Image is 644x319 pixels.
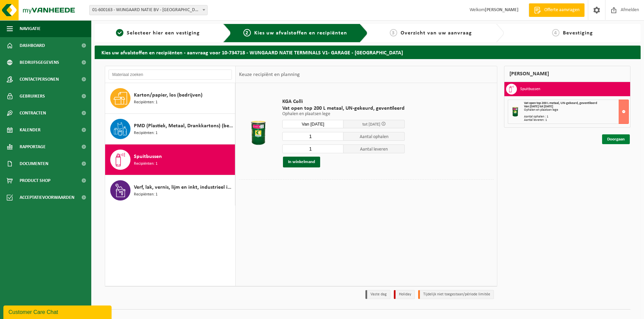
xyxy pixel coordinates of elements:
[362,122,380,127] span: tot [DATE]
[105,144,235,175] button: Spuitbussen Recipiënten: 1
[134,122,233,130] span: PMD (Plastiek, Metaal, Drankkartons) (bedrijven)
[520,84,540,95] h3: Spuitbussen
[524,108,628,112] div: Ophalen en plaatsen lege
[95,46,641,59] h2: Kies uw afvalstoffen en recipiënten - aanvraag voor 10-734718 - WIJNGAARD NATIE TERMINALS V1- GAR...
[105,114,235,144] button: PMD (Plastiek, Metaal, Drankkartons) (bedrijven) Recipiënten: 1
[127,30,200,36] span: Selecteer hier een vestiging
[105,83,235,114] button: Karton/papier, los (bedrijven) Recipiënten: 1
[529,3,585,17] a: Offerte aanvragen
[20,37,45,54] span: Dashboard
[134,183,233,191] span: Verf, lak, vernis, lijm en inkt, industrieel in kleinverpakking
[20,155,48,172] span: Documenten
[524,101,597,105] span: Vat open top 200 L metaal, UN-gekeurd, geventileerd
[116,29,123,36] span: 1
[134,191,158,198] span: Recipiënten: 1
[20,122,41,138] span: Kalender
[20,88,45,105] span: Gebruikers
[134,99,158,106] span: Recipiënten: 1
[98,29,218,37] a: 1Selecteer hier een vestiging
[20,138,46,155] span: Rapportage
[236,66,303,83] div: Keuze recipiënt en planning
[134,130,158,136] span: Recipiënten: 1
[282,120,343,128] input: Selecteer datum
[254,30,347,36] span: Kies uw afvalstoffen en recipiënten
[394,290,415,299] li: Holiday
[282,98,405,105] span: KGA Colli
[504,66,630,82] div: [PERSON_NAME]
[20,189,74,206] span: Acceptatievoorwaarden
[243,29,251,36] span: 2
[282,112,405,116] p: Ophalen en plaatsen lege
[20,20,41,37] span: Navigatie
[90,5,207,15] span: 01-600163 - WIJNGAARD NATIE BV - ANTWERPEN
[485,7,519,12] strong: [PERSON_NAME]
[20,105,46,122] span: Contracten
[134,161,158,167] span: Recipiënten: 1
[343,144,405,153] span: Aantal leveren
[20,172,50,189] span: Product Shop
[134,91,202,99] span: Karton/papier, los (bedrijven)
[552,29,559,36] span: 4
[283,157,320,167] button: In winkelmand
[418,290,494,299] li: Tijdelijk niet toegestaan/période limitée
[20,54,59,71] span: Bedrijfsgegevens
[365,290,390,299] li: Vaste dag
[543,7,581,14] span: Offerte aanvragen
[524,118,628,122] div: Aantal leveren: 1
[524,115,628,118] div: Aantal ophalen : 1
[524,105,553,108] strong: Van [DATE] tot [DATE]
[105,175,235,206] button: Verf, lak, vernis, lijm en inkt, industrieel in kleinverpakking Recipiënten: 1
[390,29,397,36] span: 3
[109,70,232,80] input: Materiaal zoeken
[602,134,630,144] a: Doorgaan
[343,132,405,141] span: Aantal ophalen
[134,153,162,161] span: Spuitbussen
[563,30,593,36] span: Bevestiging
[3,304,113,319] iframe: chat widget
[282,105,405,112] span: Vat open top 200 L metaal, UN-gekeurd, geventileerd
[20,71,59,88] span: Contactpersonen
[401,30,472,36] span: Overzicht van uw aanvraag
